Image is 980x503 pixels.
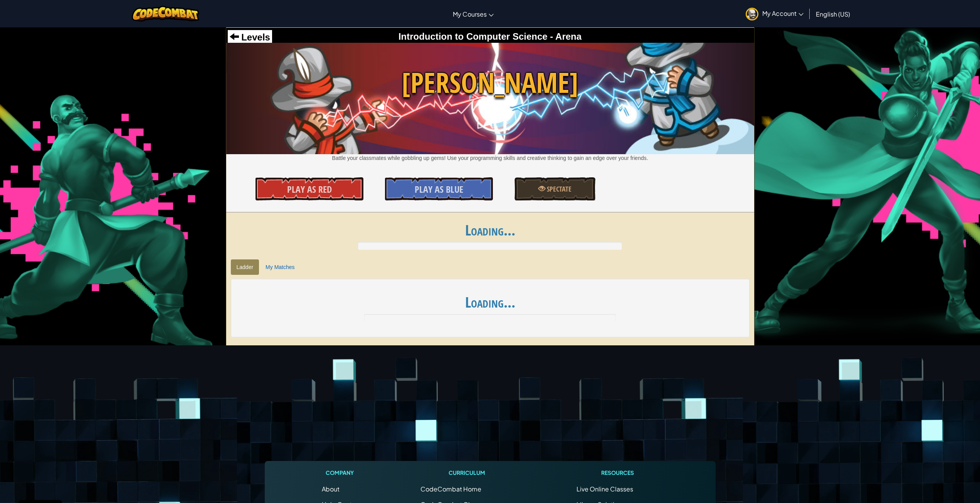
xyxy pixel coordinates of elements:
[226,222,754,238] h1: Loading...
[260,259,300,275] a: My Matches
[449,3,498,24] a: My Courses
[398,31,548,42] span: Introduction to Computer Science
[132,6,199,22] img: CodeCombat logo
[226,63,754,103] span: [PERSON_NAME]
[226,154,754,162] p: Battle your classmates while gobbling up gems! Use your programming skills and creative thinking ...
[577,485,633,493] a: Live Online Classes
[545,184,572,194] span: Spectate
[812,3,854,24] a: English (US)
[415,183,463,195] span: Play As Blue
[230,32,270,42] a: Levels
[287,183,332,195] span: Play As Red
[577,469,659,477] h1: Resources
[239,294,742,310] h1: Loading...
[762,9,803,17] span: My Account
[322,469,358,477] h1: Company
[420,469,514,477] h1: Curriculum
[514,177,595,200] a: Spectate
[231,259,259,275] a: Ladder
[420,485,481,493] span: CodeCombat Home
[746,8,758,20] img: avatar
[548,31,582,42] span: - Arena
[239,32,270,42] span: Levels
[322,485,340,493] a: About
[453,10,487,18] span: My Courses
[742,2,807,26] a: My Account
[816,10,850,18] span: English (US)
[226,43,754,154] img: Wakka Maul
